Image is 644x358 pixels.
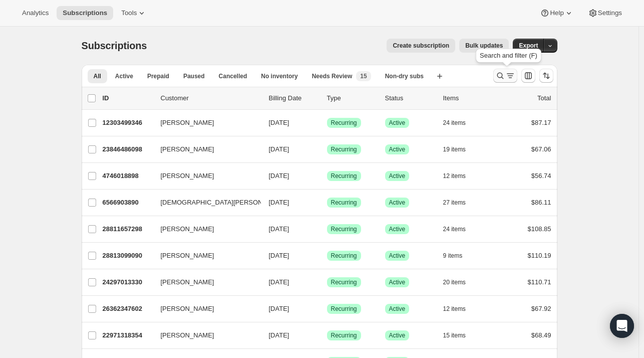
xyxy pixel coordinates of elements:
[331,199,357,207] span: Recurring
[269,172,289,180] span: [DATE]
[443,249,474,263] button: 9 items
[443,142,477,156] button: 19 items
[331,278,357,286] span: Recurring
[531,172,551,180] span: $56.74
[16,6,55,20] button: Analytics
[389,331,406,339] span: Active
[219,72,247,80] span: Cancelled
[103,93,153,103] p: ID
[161,251,214,261] span: [PERSON_NAME]
[103,144,153,154] p: 23846486098
[443,222,477,236] button: 24 items
[269,305,289,312] span: [DATE]
[493,69,517,83] button: Search and filter results
[385,93,435,103] p: Status
[443,275,477,289] button: 20 items
[443,305,466,313] span: 12 items
[161,330,214,340] span: [PERSON_NAME]
[387,39,455,53] button: Create subscription
[443,196,477,210] button: 27 items
[115,72,133,80] span: Active
[103,116,551,130] div: 12303499346[PERSON_NAME][DATE]SuccessRecurringSuccessActive24 items$87.17
[443,172,466,180] span: 12 items
[261,72,297,80] span: No inventory
[528,278,551,286] span: $110.71
[360,72,367,80] span: 15
[155,141,255,157] button: [PERSON_NAME]
[531,331,551,339] span: $68.49
[103,169,551,183] div: 4746018898[PERSON_NAME][DATE]SuccessRecurringSuccessActive12 items$56.74
[312,72,353,80] span: Needs Review
[393,42,449,50] span: Create subscription
[528,252,551,259] span: $110.19
[528,225,551,233] span: $108.85
[269,225,289,233] span: [DATE]
[161,304,214,314] span: [PERSON_NAME]
[331,252,357,260] span: Recurring
[610,314,634,338] div: Open Intercom Messenger
[443,199,466,207] span: 27 items
[161,93,261,103] p: Customer
[155,274,255,290] button: [PERSON_NAME]
[331,119,357,127] span: Recurring
[161,224,214,234] span: [PERSON_NAME]
[269,199,289,206] span: [DATE]
[103,222,551,236] div: 28811657298[PERSON_NAME][DATE]SuccessRecurringSuccessActive24 items$108.85
[103,198,153,208] p: 6566903890
[103,93,551,103] div: IDCustomerBilling DateTypeStatusItemsTotal
[63,9,107,17] span: Subscriptions
[155,115,255,131] button: [PERSON_NAME]
[22,9,49,17] span: Analytics
[103,171,153,181] p: 4746018898
[82,40,147,51] span: Subscriptions
[103,277,153,287] p: 24297013330
[57,6,113,20] button: Subscriptions
[161,277,214,287] span: [PERSON_NAME]
[389,305,406,313] span: Active
[155,248,255,264] button: [PERSON_NAME]
[534,6,579,20] button: Help
[389,145,406,153] span: Active
[513,39,544,53] button: Export
[269,93,319,103] p: Billing Date
[155,168,255,184] button: [PERSON_NAME]
[443,145,466,153] span: 19 items
[389,199,406,207] span: Active
[531,305,551,312] span: $67.92
[432,69,448,83] button: Create new view
[331,331,357,339] span: Recurring
[269,252,289,259] span: [DATE]
[539,69,553,83] button: Sort the results
[103,275,551,289] div: 24297013330[PERSON_NAME][DATE]SuccessRecurringSuccessActive20 items$110.71
[103,302,551,316] div: 26362347602[PERSON_NAME][DATE]SuccessRecurringSuccessActive12 items$67.92
[443,331,466,339] span: 15 items
[103,196,551,210] div: 6566903890[DEMOGRAPHIC_DATA][PERSON_NAME][DATE]SuccessRecurringSuccessActive27 items$86.11
[519,42,538,50] span: Export
[443,116,477,130] button: 24 items
[161,198,287,208] span: [DEMOGRAPHIC_DATA][PERSON_NAME]
[389,278,406,286] span: Active
[582,6,628,20] button: Settings
[103,118,153,128] p: 12303499346
[331,172,357,180] span: Recurring
[443,225,466,233] span: 24 items
[443,119,466,127] span: 24 items
[443,93,493,103] div: Items
[331,145,357,153] span: Recurring
[155,195,255,211] button: [DEMOGRAPHIC_DATA][PERSON_NAME]
[155,301,255,317] button: [PERSON_NAME]
[531,119,551,126] span: $87.17
[161,144,214,154] span: [PERSON_NAME]
[183,72,205,80] span: Paused
[443,169,477,183] button: 12 items
[531,199,551,206] span: $86.11
[389,225,406,233] span: Active
[269,331,289,339] span: [DATE]
[331,305,357,313] span: Recurring
[459,39,509,53] button: Bulk updates
[443,328,477,342] button: 15 items
[443,278,466,286] span: 20 items
[550,9,563,17] span: Help
[121,9,137,17] span: Tools
[531,145,551,153] span: $67.06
